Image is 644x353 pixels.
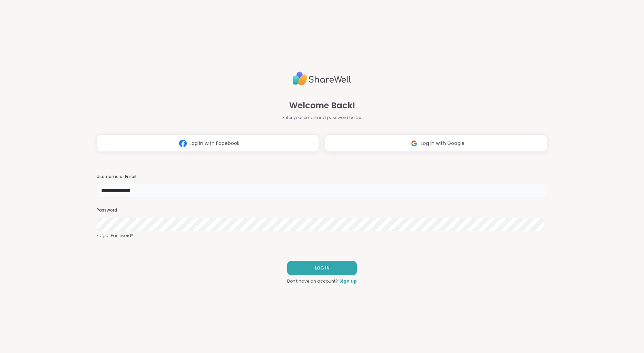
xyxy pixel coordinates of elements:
h3: Password [97,207,547,213]
a: Forgot Password? [97,233,547,239]
button: Log in with Facebook [97,135,319,152]
span: Log in with Facebook [189,140,240,147]
img: ShareWell Logomark [176,137,189,150]
span: Welcome Back! [289,99,355,112]
img: ShareWell Logomark [408,137,421,150]
h3: Username or Email [97,174,547,180]
span: Don't have an account? [287,278,338,284]
span: Enter your email and password below [282,115,362,121]
span: LOG IN [315,265,330,271]
a: Sign up [339,278,357,284]
button: LOG IN [287,261,357,275]
img: ShareWell Logo [293,69,351,88]
button: Log in with Google [325,135,547,152]
span: Log in with Google [421,140,465,147]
